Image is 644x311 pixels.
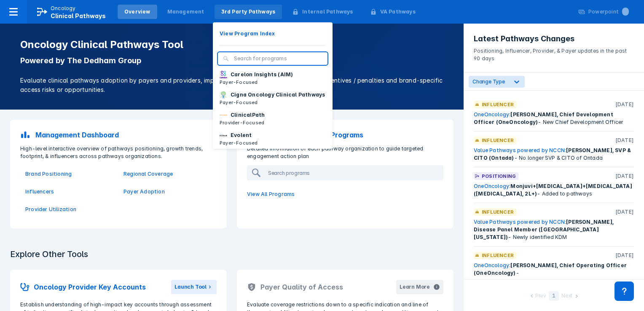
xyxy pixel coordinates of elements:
span: [PERSON_NAME], Chief Operating Officer (OneOncology) [474,262,627,276]
a: Brand Positioning [25,170,113,178]
a: Regional Coverage [123,170,212,178]
a: Payer Adoption [123,188,212,196]
a: Value Pathways powered by NCCN: [474,147,566,153]
p: Positioning, Influencer, Provider, & Payer updates in the past 90 days [474,44,634,62]
a: Influencers [25,188,113,196]
p: View Program Index [220,30,275,38]
span: Change Type [472,78,505,85]
p: Payer-Focused [220,78,293,86]
a: Provider Utilization [25,206,113,213]
div: Internal Pathways [302,8,353,16]
p: Influencer [482,137,514,144]
p: [DATE] [615,208,634,216]
a: Management [161,5,211,19]
a: OneOncology: [474,183,510,189]
p: [DATE] [615,252,634,259]
p: Provider-Focused [220,119,265,126]
div: Powerpoint [588,8,629,16]
div: Launch Tool [174,283,207,291]
p: Payer-Focused [220,139,258,147]
div: Management [167,8,204,16]
div: Prev [535,292,546,301]
img: new-century-health.png [220,131,227,139]
input: Search programs [265,166,443,180]
p: Evaluate clinical pathways adoption by payers and providers, implementation sophistication, finan... [20,76,443,94]
p: Detailed information of each pathway organization to guide targeted engagement action plan [242,145,448,160]
div: 1 [549,291,559,301]
p: [DATE] [615,172,634,180]
div: - [474,262,634,277]
p: Evolent [231,131,252,139]
div: VA Pathways [380,8,416,16]
p: Management Dashboard [35,130,119,140]
button: Carelon Insights (AIM)Payer-Focused [213,68,333,88]
div: Contact Support [614,282,634,301]
p: [DATE] [615,137,634,144]
div: - New Chief Development Officer [474,111,634,126]
button: Cigna Oncology Clinical PathwaysPayer-Focused [213,88,333,109]
p: Positioning [482,172,516,180]
span: Clinical Pathways [51,12,106,19]
p: High-level interactive overview of pathways positioning, growth trends, footprint, & influencers ... [15,145,222,160]
div: - Newly identified KDM [474,218,634,241]
button: EvolentPayer-Focused [213,129,333,149]
p: [DATE] [615,101,634,108]
a: OneOncology: [474,111,510,118]
p: Influencer [482,208,514,216]
div: Learn More [400,283,430,291]
a: Overview [118,5,157,19]
div: - No longer SVP & CITO of Ontada [474,147,634,162]
h1: Oncology Clinical Pathways Tool [20,39,443,51]
input: Search for programs [234,55,322,62]
img: cigna-oncology-clinical-pathways.png [220,91,227,99]
h3: Latest Pathways Changes [474,34,634,44]
span: [PERSON_NAME], Disease Panel Member ([GEOGRAPHIC_DATA][US_STATE]) [474,219,614,240]
button: View Program Index [213,27,333,40]
div: Overview [124,8,150,16]
a: Management Dashboard [15,125,222,145]
a: Value Pathways powered by NCCN: [474,219,566,225]
a: OneOncology: [474,262,510,268]
p: Oncology [51,5,76,12]
h3: Explore Other Tools [5,244,93,265]
span: Monjuvi+[MEDICAL_DATA]+[MEDICAL_DATA] ([MEDICAL_DATA], 2L+) [474,183,632,197]
img: carelon-insights.png [220,71,227,78]
div: Next [561,292,572,301]
p: Carelon Insights (AIM) [231,71,293,78]
button: Learn More [396,280,443,294]
span: [PERSON_NAME], Chief Development Officer (OneOncology) [474,111,613,125]
p: Powered by The Dedham Group [20,56,443,66]
p: ClinicalPath [231,111,265,119]
p: Payer-Focused [220,99,325,106]
h2: Payer Quality of Access [260,282,343,292]
a: 3rd Party Pathways [215,5,282,19]
a: View All Programs [242,185,448,203]
button: Launch Tool [171,280,217,294]
button: ClinicalPathProvider-Focused [213,109,333,129]
div: - Added to pathways [474,182,634,198]
h2: Oncology Provider Key Accounts [34,282,146,292]
p: Cigna Oncology Clinical Pathways [231,91,325,99]
img: via-oncology.png [220,111,227,119]
a: 3rd Party Pathways Programs [242,125,448,145]
p: Influencer [482,101,514,108]
div: 3rd Party Pathways [221,8,276,16]
p: Influencer [482,252,514,259]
